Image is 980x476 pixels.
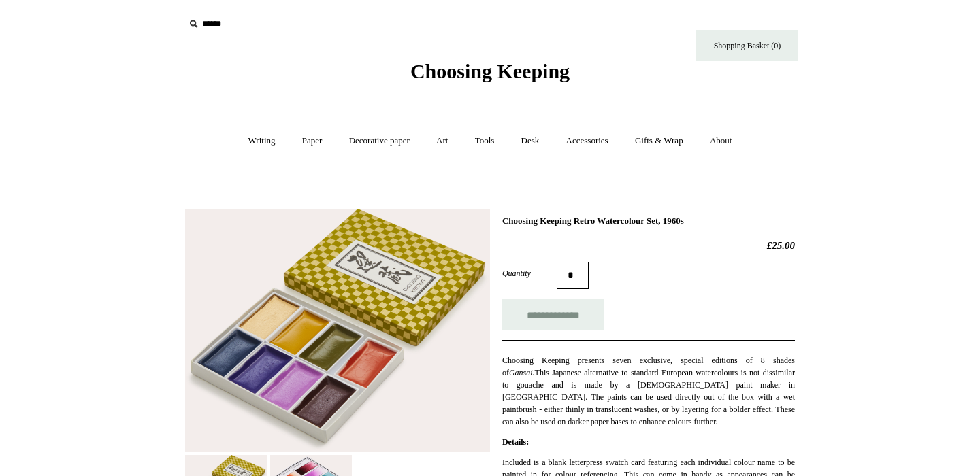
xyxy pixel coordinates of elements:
h1: Choosing Keeping Retro Watercolour Set, 1960s [502,216,795,226]
a: Choosing Keeping [410,71,570,80]
a: Art [424,123,460,159]
a: Shopping Basket (0) [696,30,798,61]
a: Paper [290,123,335,159]
a: Writing [236,123,288,159]
a: Accessories [554,123,621,159]
img: Choosing Keeping Retro Watercolour Set, 1960s [185,209,490,452]
em: Gansai. [509,368,535,377]
span: Choosing Keeping [410,60,570,82]
a: About [698,123,745,159]
strong: Details: [502,437,529,447]
h2: £25.00 [502,239,795,252]
a: Tools [463,123,507,159]
p: Choosing Keeping presents seven exclusive, special editions of 8 shades of This Japanese alternat... [502,354,795,428]
a: Gifts & Wrap [623,123,696,159]
label: Quantity [502,267,557,279]
a: Desk [509,123,552,159]
a: Decorative paper [337,123,422,159]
